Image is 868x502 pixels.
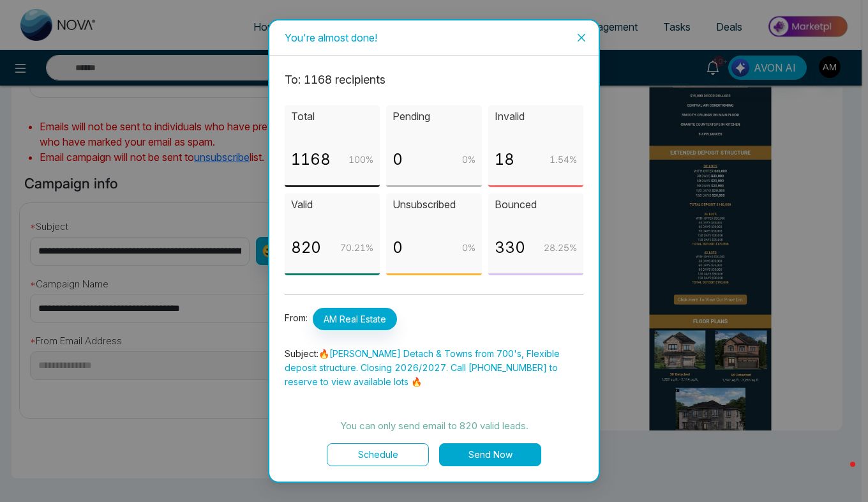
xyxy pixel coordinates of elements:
[495,197,577,213] p: Bounced
[825,459,855,489] iframe: Intercom live chat
[544,241,577,255] p: 28.25 %
[285,31,583,45] div: You're almost done!
[340,241,373,255] p: 70.21 %
[495,109,577,125] p: Invalid
[285,348,560,387] span: 🔥[PERSON_NAME] Detach & Towns from 700's, Flexible deposit structure. Closing 2026/2027. Call [PH...
[393,109,475,125] p: Pending
[576,33,587,43] span: close
[462,153,475,167] p: 0 %
[291,148,331,172] p: 1168
[393,236,403,260] p: 0
[291,236,321,260] p: 820
[564,20,599,55] button: Close
[348,153,373,167] p: 100 %
[291,109,373,125] p: Total
[285,308,583,330] p: From:
[327,443,429,466] button: Schedule
[439,443,541,466] button: Send Now
[550,153,577,167] p: 1.54 %
[393,197,475,213] p: Unsubscribed
[285,418,583,434] p: You can only send email to 820 valid leads.
[393,148,403,172] p: 0
[313,308,397,330] span: AM Real Estate
[285,71,583,89] p: To: 1168 recipient s
[462,241,475,255] p: 0 %
[495,236,525,260] p: 330
[495,148,514,172] p: 18
[291,197,373,213] p: Valid
[285,347,583,389] p: Subject:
